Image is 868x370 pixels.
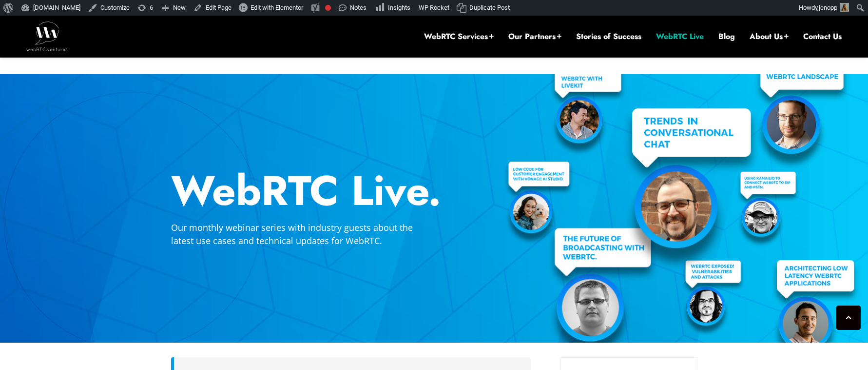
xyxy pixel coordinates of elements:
span: Edit with Elementor [251,4,303,11]
a: Stories of Success [576,31,641,42]
span: jenopp [819,4,837,11]
p: Our monthly webinar series with industry guests about the latest use cases and technical updates ... [171,221,434,247]
img: WebRTC.ventures [26,21,68,51]
span: Insights [388,4,410,11]
a: Contact Us [803,31,842,42]
h2: WebRTC Live. [171,170,697,211]
a: WebRTC Live [656,31,704,42]
a: WebRTC Services [424,31,494,42]
a: Blog [718,31,735,42]
a: About Us [750,31,789,42]
div: Needs improvement [325,5,331,11]
a: Our Partners [508,31,561,42]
